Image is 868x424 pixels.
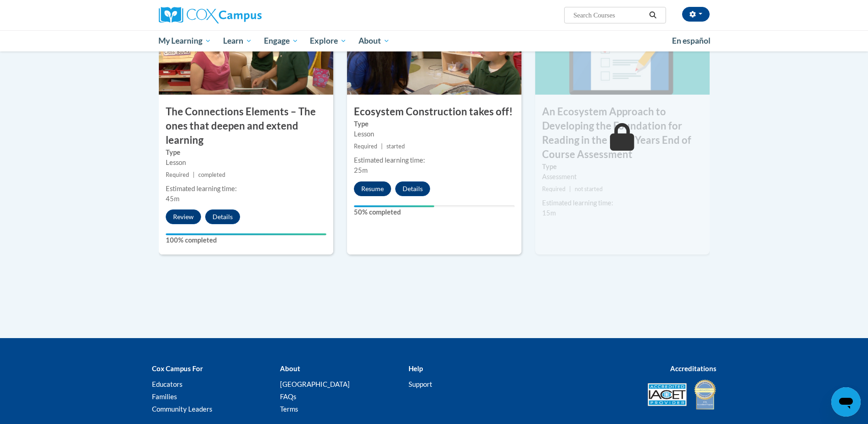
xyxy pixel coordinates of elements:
[280,392,297,401] a: FAQs
[280,364,300,373] b: About
[542,186,566,192] span: Required
[831,387,861,417] iframe: Button to launch messaging window
[358,35,390,46] span: About
[152,392,177,401] a: Families
[153,30,218,51] a: My Learning
[542,162,703,172] label: Type
[347,105,521,119] h3: Ecosystem Construction takes off!
[205,209,240,224] button: Details
[198,171,225,178] span: completed
[354,119,515,129] label: Type
[166,233,326,235] div: Your progress
[409,380,432,388] a: Support
[258,30,304,51] a: Engage
[572,10,646,21] input: Search Courses
[166,171,189,178] span: Required
[354,143,377,150] span: Required
[158,35,211,46] span: My Learning
[166,184,326,194] div: Estimated learning time:
[354,181,391,196] button: Resume
[386,143,405,150] span: started
[280,380,350,388] a: [GEOGRAPHIC_DATA]
[535,105,710,161] h3: An Ecosystem Approach to Developing the Foundation for Reading in the Early Years End of Course A...
[575,186,603,192] span: not started
[166,147,326,158] label: Type
[280,405,298,413] a: Terms
[159,7,333,23] a: Cox Campus
[395,181,430,196] button: Details
[166,158,326,168] div: Lesson
[310,35,347,46] span: Explore
[694,379,717,411] img: IDA® Accredited
[354,166,368,174] span: 25m
[223,35,252,46] span: Learn
[166,235,326,245] label: 100% completed
[354,129,515,139] div: Lesson
[304,30,353,51] a: Explore
[672,36,711,45] span: En español
[264,35,298,46] span: Engage
[354,207,515,217] label: 50% completed
[648,383,687,406] img: Accredited IACET® Provider
[646,10,660,21] button: Search
[193,171,195,178] span: |
[353,30,396,51] a: About
[159,105,333,147] h3: The Connections Elements – The ones that deepen and extend learning
[569,186,571,192] span: |
[542,172,703,182] div: Assessment
[166,209,201,224] button: Review
[682,7,710,22] button: Account Settings
[217,30,258,51] a: Learn
[354,205,434,207] div: Your progress
[354,155,515,165] div: Estimated learning time:
[152,364,203,373] b: Cox Campus For
[409,364,423,373] b: Help
[666,31,717,51] a: En español
[381,143,383,150] span: |
[542,209,556,217] span: 15m
[542,198,703,208] div: Estimated learning time:
[670,364,717,373] b: Accreditations
[145,30,723,51] div: Main menu
[152,380,183,388] a: Educators
[152,405,213,413] a: Community Leaders
[166,195,179,203] span: 45m
[159,7,262,23] img: Cox Campus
